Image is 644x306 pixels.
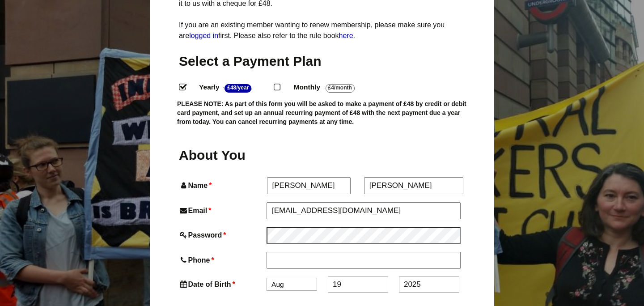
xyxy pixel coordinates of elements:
[179,179,265,191] label: Name
[326,84,355,93] strong: £4/Month
[179,146,265,164] h2: About You
[339,32,353,39] a: here
[286,81,377,94] label: Monthly - .
[179,254,265,266] label: Phone
[179,278,265,290] label: Date of Birth
[364,177,464,194] input: Last
[179,54,322,68] span: Select a Payment Plan
[189,32,218,39] a: logged in
[179,20,465,41] p: If you are an existing member wanting to renew membership, please make sure you are first. Please...
[179,229,265,241] label: Password
[179,204,265,217] label: Email
[191,81,274,94] label: Yearly - .
[225,84,251,93] strong: £48/Year
[267,177,351,194] input: First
